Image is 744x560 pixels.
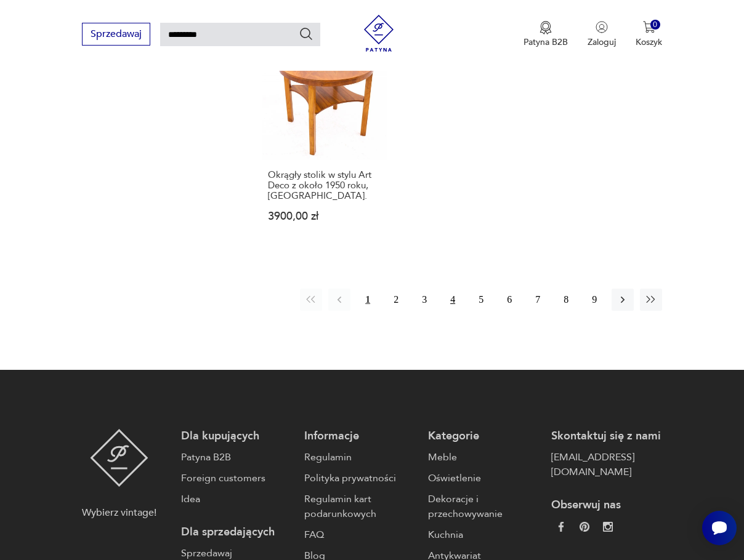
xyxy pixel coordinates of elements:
[304,471,415,486] a: Polityka prywatności
[551,498,662,513] p: Obserwuj nas
[385,289,407,311] button: 2
[304,429,415,444] p: Informacje
[90,429,148,487] img: Patyna - sklep z meblami i dekoracjami vintage
[181,429,292,444] p: Dla kupujących
[428,471,539,486] a: Oświetlenie
[304,527,415,542] a: FAQ
[181,450,292,465] a: Patyna B2B
[643,21,655,33] img: Ikona koszyka
[636,36,662,48] p: Koszyk
[551,450,662,479] a: [EMAIL_ADDRESS][DOMAIN_NAME]
[527,289,549,311] button: 7
[262,35,387,246] a: Okrągły stolik w stylu Art Deco z około 1950 roku, Polska.Okrągły stolik w stylu Art Deco z około...
[524,21,568,48] a: Ikona medaluPatyna B2B
[428,492,539,521] a: Dekoracje i przechowywanie
[428,450,539,465] a: Meble
[702,511,737,545] iframe: Smartsupp widget button
[524,21,568,48] button: Patyna B2B
[299,26,313,41] button: Szukaj
[82,23,150,46] button: Sprzedawaj
[524,36,568,48] p: Patyna B2B
[428,429,539,444] p: Kategorie
[540,21,552,34] img: Ikona medalu
[268,170,382,201] h3: Okrągły stolik w stylu Art Deco z około 1950 roku, [GEOGRAPHIC_DATA].
[181,492,292,506] a: Idea
[588,36,616,48] p: Zaloguj
[268,211,382,222] p: 3900,00 zł
[580,522,589,532] img: 37d27d81a828e637adc9f9cb2e3d3a8a.webp
[556,522,566,532] img: da9060093f698e4c3cedc1453eec5031.webp
[583,289,605,311] button: 9
[360,15,397,52] img: Patyna - sklep z meblami i dekoracjami vintage
[413,289,435,311] button: 3
[357,289,379,311] button: 1
[442,289,464,311] button: 4
[82,31,150,39] a: Sprzedawaj
[304,450,415,465] a: Regulamin
[555,289,577,311] button: 8
[588,21,616,48] button: Zaloguj
[498,289,520,311] button: 6
[596,21,608,33] img: Ikonka użytkownika
[650,20,661,30] div: 0
[304,492,415,521] a: Regulamin kart podarunkowych
[82,505,156,520] p: Wybierz vintage!
[181,471,292,486] a: Foreign customers
[428,527,539,542] a: Kuchnia
[551,429,662,444] p: Skontaktuj się z nami
[636,21,662,48] button: 0Koszyk
[470,289,492,311] button: 5
[603,522,613,532] img: c2fd9cf7f39615d9d6839a72ae8e59e5.webp
[181,525,292,540] p: Dla sprzedających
